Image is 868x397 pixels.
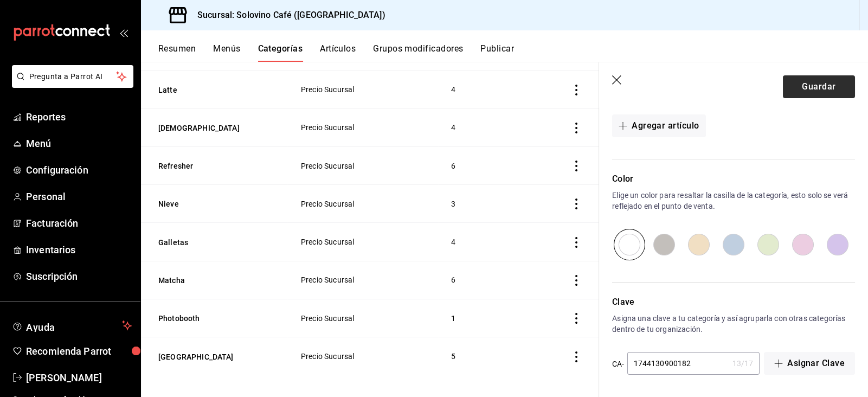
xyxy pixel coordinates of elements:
[764,352,855,375] button: Asignar Clave
[571,161,582,171] button: actions
[26,344,132,358] span: Recomienda Parrot
[571,275,582,286] button: actions
[301,162,425,170] span: Precio Sucursal
[26,163,132,177] span: Configuración
[612,172,855,185] p: Color
[438,146,522,184] td: 6
[301,276,425,284] span: Precio Sucursal
[571,123,582,133] button: actions
[119,28,128,37] button: open_drawer_menu
[8,79,133,90] a: Pregunta a Parrot AI
[158,123,267,133] button: [DEMOGRAPHIC_DATA]
[158,237,267,248] button: Galletas
[301,353,425,360] span: Precio Sucursal
[438,185,522,223] td: 3
[301,86,425,93] span: Precio Sucursal
[158,351,267,362] button: [GEOGRAPHIC_DATA]
[26,242,132,257] span: Inventarios
[301,200,425,208] span: Precio Sucursal
[480,43,514,62] button: Publicar
[571,85,582,95] button: actions
[783,75,855,98] button: Guardar
[612,313,855,335] p: Asigna una clave a tu categoría y así agruparla con otras categorías dentro de tu organización.
[320,43,356,62] button: Artículos
[158,275,267,286] button: Matcha
[26,269,132,284] span: Suscripción
[732,358,754,369] div: 13 / 17
[612,114,705,137] button: Agregar artículo
[12,65,133,88] button: Pregunta a Parrot AI
[158,85,267,95] button: Latte
[29,71,117,82] span: Pregunta a Parrot AI
[571,198,582,209] button: actions
[438,299,522,337] td: 1
[301,238,425,246] span: Precio Sucursal
[158,161,267,171] button: Refresher
[571,351,582,362] button: actions
[26,216,132,230] span: Facturación
[612,190,855,212] p: Elige un color para resaltar la casilla de la categoría, esto solo se verá reflejado en el punto ...
[26,370,132,385] span: [PERSON_NAME]
[612,296,855,309] p: Clave
[438,71,522,108] td: 4
[26,319,118,332] span: Ayuda
[158,198,267,209] button: Nieve
[301,315,425,322] span: Precio Sucursal
[189,9,385,22] h3: Sucursal: Solovino Café ([GEOGRAPHIC_DATA])
[438,108,522,146] td: 4
[571,237,582,248] button: actions
[26,136,132,151] span: Menú
[438,223,522,261] td: 4
[158,313,267,324] button: Photobooth
[571,313,582,324] button: actions
[438,261,522,299] td: 6
[26,189,132,204] span: Personal
[373,43,463,62] button: Grupos modificadores
[258,43,303,62] button: Categorías
[213,43,240,62] button: Menús
[612,352,624,376] div: CA-
[158,43,196,62] button: Resumen
[301,124,425,131] span: Precio Sucursal
[26,110,132,124] span: Reportes
[141,17,599,375] table: categoriesTable
[158,43,868,62] div: navigation tabs
[438,337,522,375] td: 5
